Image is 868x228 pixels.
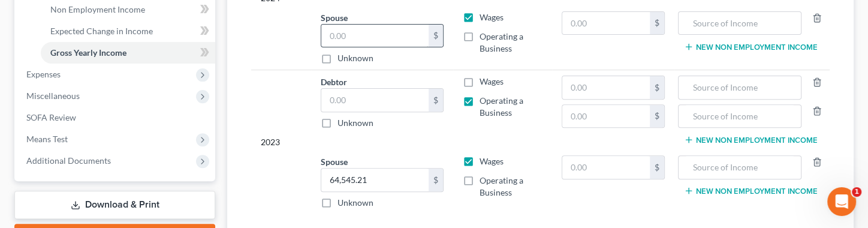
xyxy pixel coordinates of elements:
input: 0.00 [321,25,429,47]
div: $ [650,105,664,128]
input: 0.00 [562,156,650,179]
a: Expected Change in Income [41,20,215,42]
label: Spouse [321,11,348,24]
input: 0.00 [562,105,650,128]
span: Operating a Business [480,175,523,197]
a: Gross Yearly Income [41,42,215,64]
label: Unknown [337,117,373,129]
span: Gross Yearly Income [50,47,126,58]
button: New Non Employment Income [684,186,818,196]
input: Source of Income [685,156,795,179]
span: Wages [480,12,504,22]
div: $ [429,89,443,112]
span: Wages [480,76,504,86]
div: $ [429,25,443,47]
span: Expenses [26,69,61,79]
span: Means Test [26,134,68,144]
div: $ [650,76,664,99]
input: Source of Income [685,105,795,128]
span: Operating a Business [480,95,523,118]
span: Expected Change in Income [50,26,153,36]
a: SOFA Review [17,107,215,128]
button: New Non Employment Income [684,135,818,145]
input: 0.00 [321,89,429,112]
div: 2023 [261,76,302,209]
span: Miscellaneous [26,91,80,101]
div: $ [429,169,443,191]
div: $ [650,12,664,35]
iframe: Intercom live chat [827,187,856,216]
div: $ [650,156,664,179]
span: Operating a Business [480,31,523,53]
input: 0.00 [562,12,650,35]
span: Non Employment Income [50,4,145,14]
span: Additional Documents [26,155,111,166]
label: Spouse [321,155,348,168]
input: 0.00 [321,169,429,191]
label: Unknown [337,52,373,64]
input: 0.00 [562,76,650,99]
input: Source of Income [685,12,795,35]
span: Wages [480,156,504,166]
span: 1 [852,187,861,197]
span: SOFA Review [26,112,76,122]
input: Source of Income [685,76,795,99]
label: Unknown [337,197,373,209]
label: Debtor [321,76,347,88]
a: Download & Print [14,191,215,219]
button: New Non Employment Income [684,42,818,52]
